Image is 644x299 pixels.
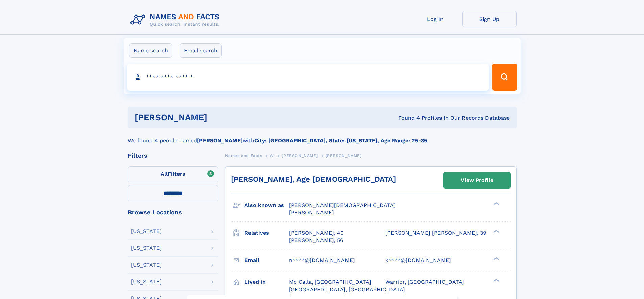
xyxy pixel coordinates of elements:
[444,172,510,188] a: View Profile
[128,209,218,215] div: Browse Locations
[461,173,493,188] div: View Profile
[492,64,517,91] button: Search Button
[492,256,500,261] div: ❯
[131,279,162,285] div: [US_STATE]
[289,237,343,244] a: [PERSON_NAME], 56
[128,153,218,159] div: Filters
[282,153,318,158] span: [PERSON_NAME]
[492,278,500,282] div: ❯
[180,43,222,58] label: Email search
[289,279,371,285] span: Mc Calla, [GEOGRAPHIC_DATA]
[129,43,172,58] label: Name search
[289,202,396,208] span: [PERSON_NAME][DEMOGRAPHIC_DATA]
[462,11,517,27] a: Sign Up
[161,171,168,177] span: All
[492,229,500,233] div: ❯
[270,153,274,158] span: W
[225,151,262,160] a: Names and Facts
[254,137,427,144] b: City: [GEOGRAPHIC_DATA], State: [US_STATE], Age Range: 25-35
[385,279,464,285] span: Warrior, [GEOGRAPHIC_DATA]
[244,276,289,288] h3: Lived in
[197,137,243,144] b: [PERSON_NAME]
[282,151,318,160] a: [PERSON_NAME]
[289,286,405,293] span: [GEOGRAPHIC_DATA], [GEOGRAPHIC_DATA]
[131,229,162,234] div: [US_STATE]
[492,202,500,206] div: ❯
[270,151,274,160] a: W
[244,200,289,211] h3: Also known as
[128,11,225,29] img: Logo Names and Facts
[326,153,362,158] span: [PERSON_NAME]
[128,128,517,145] div: We found 4 people named with .
[303,114,510,122] div: Found 4 Profiles In Our Records Database
[289,229,344,237] a: [PERSON_NAME], 40
[385,229,486,237] a: [PERSON_NAME] [PERSON_NAME], 39
[244,227,289,239] h3: Relatives
[128,166,218,182] label: Filters
[289,209,334,216] span: [PERSON_NAME]
[244,255,289,266] h3: Email
[135,113,303,122] h1: [PERSON_NAME]
[131,245,162,251] div: [US_STATE]
[131,262,162,268] div: [US_STATE]
[231,175,396,183] a: [PERSON_NAME], Age [DEMOGRAPHIC_DATA]
[408,11,462,27] a: Log In
[127,64,489,91] input: search input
